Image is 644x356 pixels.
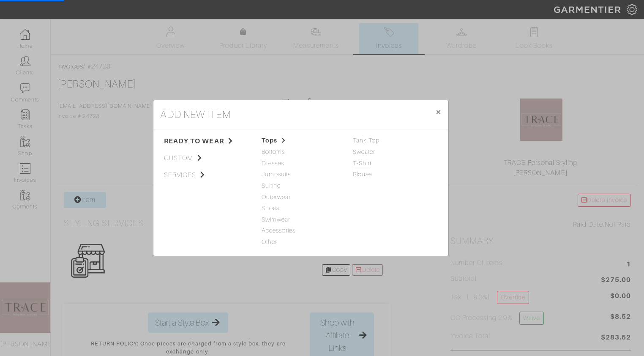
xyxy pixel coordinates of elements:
[262,204,340,213] span: Shoes
[353,160,371,167] a: T-Shirt
[353,148,375,155] a: Sweater
[164,153,249,163] span: custom
[353,171,372,178] a: Blouse
[262,170,340,179] span: Jumpsuits
[262,159,340,168] span: Dresses
[353,137,379,144] a: Tank Top
[164,136,249,146] span: ready to wear
[160,107,231,122] h4: add new item
[262,193,340,202] span: Outerwear
[164,170,249,180] span: services
[262,215,340,225] span: Swimwear
[262,181,340,191] span: Suiting
[262,238,340,247] span: Other
[262,148,340,157] span: Bottoms
[435,106,442,118] span: ×
[262,226,340,236] span: Accessories
[262,136,340,145] span: Tops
